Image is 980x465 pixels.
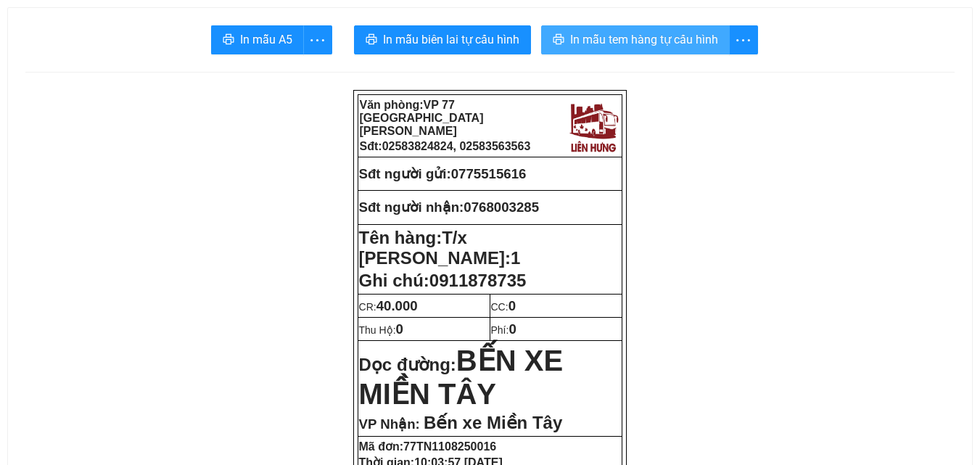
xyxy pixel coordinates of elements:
[5,7,120,22] strong: Nhà xe Liên Hưng
[376,298,418,313] span: 40.000
[366,33,377,47] span: printer
[553,33,564,47] span: printer
[360,140,531,152] strong: Sđt:
[156,18,213,78] img: logo
[359,166,451,181] strong: Sđt người gửi:
[5,25,149,89] strong: VP: 77 [GEOGRAPHIC_DATA][PERSON_NAME][GEOGRAPHIC_DATA]
[729,25,758,54] button: more
[359,301,418,313] span: CR:
[359,324,403,336] span: Thu Hộ:
[59,94,158,110] strong: Phiếu gửi hàng
[360,99,484,137] strong: Văn phòng:
[464,199,539,215] span: 0768003285
[211,25,304,54] button: printerIn mẫu A5
[508,321,516,337] span: 0
[541,25,730,54] button: printerIn mẫu tem hàng tự cấu hình
[303,25,332,54] button: more
[382,140,531,152] span: 02583824824, 02583563563
[730,31,757,49] span: more
[359,271,527,290] span: Ghi chú:
[223,33,234,47] span: printer
[451,166,527,181] span: 0775515616
[359,416,420,432] span: VP Nhận:
[491,324,516,336] span: Phí:
[304,31,332,49] span: more
[508,298,516,313] span: 0
[566,99,621,154] img: logo
[359,355,564,408] strong: Dọc đường:
[354,25,531,54] button: printerIn mẫu biên lai tự cấu hình
[240,30,292,49] span: In mẫu A5
[360,99,484,137] span: VP 77 [GEOGRAPHIC_DATA][PERSON_NAME]
[424,413,562,432] span: Bến xe Miền Tây
[359,199,464,215] strong: Sđt người nhận:
[359,228,521,268] span: T/x [PERSON_NAME]:
[511,248,520,268] span: 1
[383,30,519,49] span: In mẫu biên lai tự cấu hình
[359,228,521,268] strong: Tên hàng:
[491,301,516,313] span: CC:
[359,440,497,453] strong: Mã đơn:
[570,30,718,49] span: In mẫu tem hàng tự cấu hình
[396,321,403,337] span: 0
[429,271,526,290] span: 0911878735
[403,440,496,453] span: 77TN1108250016
[359,345,564,410] span: BẾN XE MIỀN TÂY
